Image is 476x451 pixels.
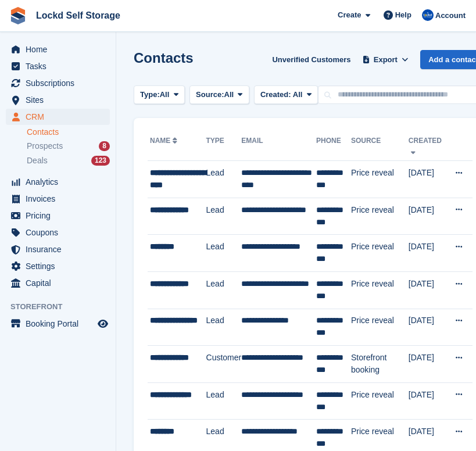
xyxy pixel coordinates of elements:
span: All [293,90,303,99]
a: Prospects 8 [27,140,110,152]
a: Lockd Self Storage [31,6,125,25]
td: [DATE] [409,198,448,235]
a: menu [6,58,110,74]
div: 8 [99,141,110,151]
a: menu [6,92,110,108]
a: menu [6,174,110,190]
a: menu [6,275,110,291]
td: Customer [206,346,242,383]
h1: Contacts [134,50,194,66]
th: Email [241,132,316,161]
td: Lead [206,198,242,235]
td: Price reveal [351,309,409,346]
span: Deals [27,155,48,166]
td: Price reveal [351,198,409,235]
span: Capital [26,275,95,291]
td: [DATE] [409,161,448,198]
th: Type [206,132,242,161]
a: menu [6,191,110,207]
span: Help [395,9,411,21]
span: Insurance [26,241,95,257]
td: [DATE] [409,382,448,420]
a: Created [409,137,442,155]
td: Lead [206,161,242,198]
th: Phone [316,132,351,161]
a: menu [6,109,110,125]
td: Storefront booking [351,346,409,383]
td: [DATE] [409,271,448,309]
span: Booking Portal [26,316,95,332]
span: Tasks [26,58,95,74]
span: Analytics [26,174,95,190]
th: Source [351,132,409,161]
span: All [224,89,234,101]
a: menu [6,207,110,224]
button: Source: All [189,85,249,105]
span: Sites [26,92,95,108]
span: Created: [260,90,291,99]
td: Lead [206,309,242,346]
td: Lead [206,382,242,420]
span: Source: [196,89,224,101]
span: Export [374,54,398,66]
a: menu [6,224,110,241]
span: CRM [26,109,95,125]
a: menu [6,241,110,257]
a: Name [150,137,180,145]
td: Price reveal [351,235,409,272]
button: Created: All [254,85,318,105]
span: Pricing [26,207,95,224]
span: Account [435,10,466,22]
span: Storefront [10,301,116,313]
span: All [160,89,170,101]
span: Create [338,9,361,21]
img: stora-icon-8386f47178a22dfd0bd8f6a31ec36ba5ce8667c1dd55bd0f319d3a0aa187defe.svg [9,7,27,24]
span: Invoices [26,191,95,207]
button: Type: All [134,85,185,105]
a: Preview store [96,317,110,331]
a: menu [6,258,110,274]
span: Subscriptions [26,75,95,91]
td: Price reveal [351,161,409,198]
span: Home [26,41,95,58]
td: [DATE] [409,235,448,272]
span: Settings [26,258,95,274]
a: Unverified Customers [267,50,355,69]
a: menu [6,316,110,332]
td: Lead [206,271,242,309]
span: Prospects [27,141,63,152]
span: Type: [140,89,160,101]
td: Lead [206,235,242,272]
a: menu [6,75,110,91]
td: [DATE] [409,309,448,346]
img: Jonny Bleach [422,9,434,21]
td: Price reveal [351,382,409,420]
a: menu [6,41,110,58]
td: Price reveal [351,271,409,309]
td: [DATE] [409,346,448,383]
button: Export [360,50,411,69]
a: Contacts [27,127,110,138]
div: 123 [91,156,110,166]
span: Coupons [26,224,95,241]
a: Deals 123 [27,155,110,167]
